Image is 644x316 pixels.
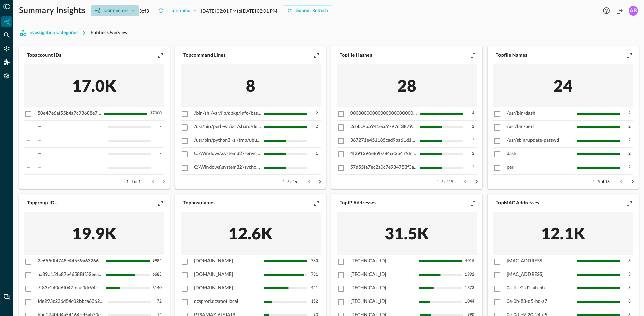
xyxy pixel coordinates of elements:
[19,5,86,16] h1: Summary Insights
[296,7,328,15] div: Submit Refresh
[462,268,477,282] td: 1992
[463,107,477,121] td: 4
[307,121,321,134] td: 2
[385,229,429,237] h3: We found 31534 instances of this entity.
[194,110,261,117] div: /bin/sh /var/lib/dpkg/info/base-passwd.postinst configure [DATE]
[19,27,91,38] button: Investigation Categories
[194,164,261,171] div: C:\Windows\system32\svchost.exe -k netsvcs -p -s Schedule
[340,199,469,206] h5: Top IP addresses
[507,137,574,144] div: /usr/sbin/update-passwd
[620,268,633,282] td: 3
[194,123,261,131] div: /usr/bin/perl -w /usr/share/debconf/frontend /var/lib/dpkg/info/base-passwd.postinst configure [D...
[27,52,156,58] h5: Top account IDs
[462,295,477,309] td: 1044
[541,229,585,237] h3: We found 12147 instances of this entity.
[620,295,633,309] td: 3
[38,258,104,265] div: 2e6550f4748e44559a6326687681fe84
[38,285,104,292] div: 7f83c240d6f047fdaa3dc94c6b16fa8a
[1,30,12,40] div: Federated Search
[139,7,149,15] p: 3 of 3
[463,134,477,148] td: 2
[168,7,190,15] div: Timeframe
[194,298,261,305] div: dcsprod.dcsroot.local
[1,292,12,303] div: Chat
[625,52,633,58] div: Expand
[91,5,139,16] button: Connectors
[463,121,477,134] td: 2
[307,255,321,268] td: 780
[307,148,321,161] td: 1
[307,134,321,148] td: 1
[627,176,638,187] button: Go to next page
[554,82,573,90] h3: We found 24 instances of this entity.
[469,52,477,58] div: Expand
[228,229,273,237] h3: We found 12590 instances of this entity.
[463,148,477,161] td: 2
[38,123,105,131] div: —
[307,295,321,309] td: 152
[1,16,12,27] div: Summary Insights
[91,29,128,35] span: Entities Overview
[620,107,633,121] td: 2
[104,7,128,15] div: Connectors
[156,200,164,207] button: Expand
[307,107,321,121] td: 2
[151,161,164,175] td: –
[183,199,313,206] h5: Top hostnames
[340,52,469,58] h5: Top file hashes
[150,268,164,282] td: 6685
[350,137,418,144] div: 367271e451185cad9ba61d13aa9bcbc60f880814eb77e171cbecf05f9077badd
[620,282,633,295] td: 3
[350,285,416,292] div: [TECHNICAL_ID]
[507,258,574,265] div: [MAC_ADDRESS]
[1,70,12,81] div: Settings
[315,176,325,187] button: Go to next page
[38,137,105,144] div: —
[507,285,574,292] div: 0a-ff-e2-d2-ab-bb
[307,161,321,175] td: 1
[2,57,12,67] div: Addons
[625,199,633,206] div: Expand
[437,179,453,184] span: 1–5 of 19
[313,200,321,207] button: Expand
[151,148,164,161] td: –
[194,285,261,292] div: [DOMAIN_NAME]
[350,150,418,157] div: 4f291296e89b784cd35479fca606f228126e3641f5bcaee68dee36583d7c9483
[24,164,32,171] p: —
[156,199,164,206] div: Expand
[126,179,141,184] span: 1–1 of 1
[350,123,418,131] div: 2cbbc9b5941ecc9797cf387902ca68d419f9e876a278f7370bf6a881daa8a8aa
[350,110,418,117] div: 0000000000000000000000000000000000000000
[469,200,477,207] button: Expand
[24,123,32,131] p: —
[183,52,313,58] h5: Top command lines
[462,282,477,295] td: 1373
[38,164,105,171] div: —
[194,150,261,157] div: C:\Windows\system32\services.exe
[72,82,117,90] h3: We found 17000 instances of this entity.
[1,43,12,54] div: Connectors
[154,5,201,16] button: Timeframe
[151,121,164,134] td: –
[496,199,625,206] h5: Top MAC addresses
[150,255,164,268] td: 9984
[629,6,638,16] div: AB
[307,282,321,295] td: 441
[614,5,625,16] button: Logout
[601,5,612,16] button: Help
[507,110,574,117] div: /usr/bin/dash
[246,82,255,90] h3: We found 8 instances of this entity.
[156,52,164,59] button: Expand
[313,52,321,58] div: Expand
[620,255,633,268] td: 3
[507,123,574,131] div: /usr/bin/perl
[507,271,574,278] div: [MAC_ADDRESS]
[38,271,104,278] div: aa39a151e87e46588ff52eeadd4515d3
[507,298,574,305] div: 0e-0b-88-d5-bd-a7
[625,52,633,59] button: Expand
[620,148,633,161] td: 2
[307,268,321,282] td: 731
[38,298,105,305] div: fde293c226d54c02bbca6362f94c32e7
[397,82,417,90] h3: We found 28 instances of this entity.
[147,107,164,121] td: 17000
